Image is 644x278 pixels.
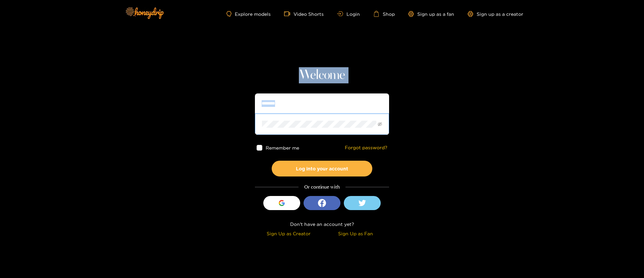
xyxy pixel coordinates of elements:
[255,183,389,191] div: Or continue with
[284,11,293,17] span: video-camera
[468,11,523,17] a: Sign up as a creator
[255,67,389,83] h1: Welcome
[255,220,389,228] div: Don't have an account yet?
[272,161,372,176] button: Log into your account
[345,145,387,151] a: Forgot password?
[257,230,320,237] div: Sign Up as Creator
[284,11,324,17] a: Video Shorts
[226,11,271,17] a: Explore models
[324,230,387,237] div: Sign Up as Fan
[373,11,395,17] a: Shop
[408,11,454,17] a: Sign up as a fan
[337,11,360,16] a: Login
[266,145,299,150] span: Remember me
[378,122,382,126] span: eye-invisible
